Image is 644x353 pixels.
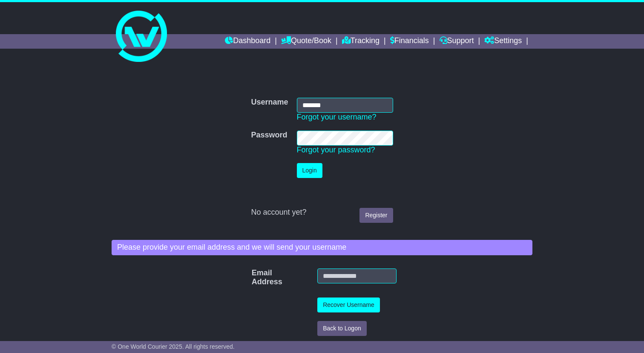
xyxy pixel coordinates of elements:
a: Quote/Book [281,34,331,49]
label: Email Address [247,268,263,287]
a: Forgot your username? [297,113,377,121]
a: Register [359,208,393,223]
button: Login [297,163,322,178]
a: Support [440,34,474,49]
label: Password [251,131,287,140]
label: Username [251,98,288,107]
span: © One World Courier 2025. All rights reserved. [112,343,235,350]
a: Dashboard [225,34,270,49]
div: No account yet? [251,208,393,217]
a: Tracking [342,34,379,49]
a: Financials [390,34,429,49]
div: Please provide your email address and we will send your username [112,240,532,255]
a: Forgot your password? [297,146,375,154]
button: Back to Logon [317,321,367,336]
button: Recover Username [317,298,380,312]
a: Settings [484,34,522,49]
